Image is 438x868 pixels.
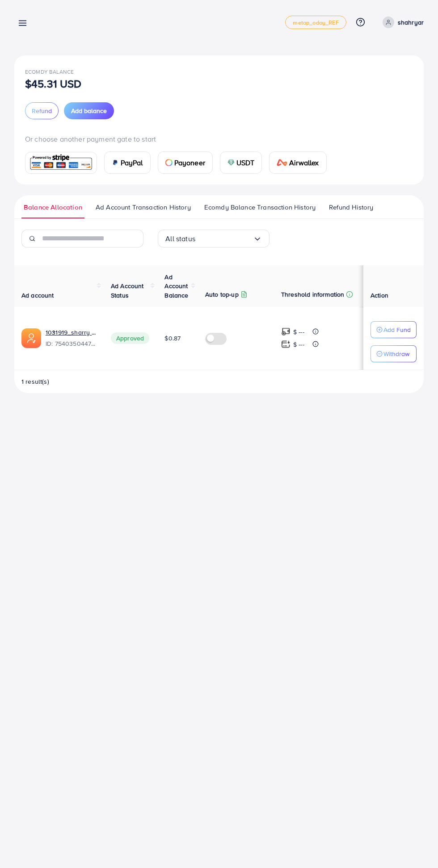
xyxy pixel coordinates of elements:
span: Ad account [21,291,54,300]
a: metap_oday_REF [285,16,346,29]
a: card [25,152,97,174]
a: 1031919_sharry mughal_1755624852344 [46,328,97,337]
span: ID: 7540350447681863698 [46,339,97,348]
div: Search for option [158,230,270,247]
div: <span class='underline'>1031919_sharry mughal_1755624852344</span></br>7540350447681863698 [46,328,97,348]
span: Ecomdy Balance [25,68,74,75]
input: Search for option [195,232,253,246]
img: card [28,153,94,172]
span: PayPal [121,157,143,168]
button: Withdraw [371,345,417,362]
button: Add Fund [371,321,417,338]
span: All status [165,232,195,246]
img: card [227,159,235,166]
img: top-up amount [281,327,291,336]
img: card [277,159,287,166]
span: Ecomdy Balance Transaction History [204,202,316,212]
p: Or choose another payment gate to start [25,134,413,144]
a: cardUSDT [220,151,262,174]
p: shahryar [398,17,424,28]
a: cardPayPal [104,151,151,174]
a: shahryar [379,17,424,28]
span: Airwallex [289,157,319,168]
span: metap_oday_REF [293,20,338,25]
img: card [112,159,119,166]
span: $0.87 [164,334,181,343]
span: Refund [32,106,52,115]
img: card [165,159,173,166]
span: Action [371,291,388,300]
span: Ad Account Balance [164,273,188,300]
span: Add balance [71,106,107,115]
span: 1 result(s) [21,377,49,386]
p: $ --- [293,339,304,350]
p: Withdraw [383,348,409,359]
span: Ad Account Transaction History [96,202,191,212]
span: Refund History [329,202,373,212]
img: ic-ads-acc.e4c84228.svg [21,328,41,348]
button: Add balance [64,102,114,119]
button: Refund [25,102,59,119]
span: USDT [236,157,255,168]
a: cardAirwallex [269,151,326,174]
p: $45.31 USD [25,78,82,89]
span: Balance Allocation [24,202,82,212]
p: Threshold information [281,289,344,300]
p: $ --- [293,327,304,337]
p: Auto top-up [205,289,239,300]
span: Ad Account Status [111,281,144,299]
span: Approved [111,332,149,344]
img: top-up amount [281,340,291,349]
p: Add Fund [383,324,411,335]
span: Payoneer [174,157,205,168]
a: cardPayoneer [158,151,213,174]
